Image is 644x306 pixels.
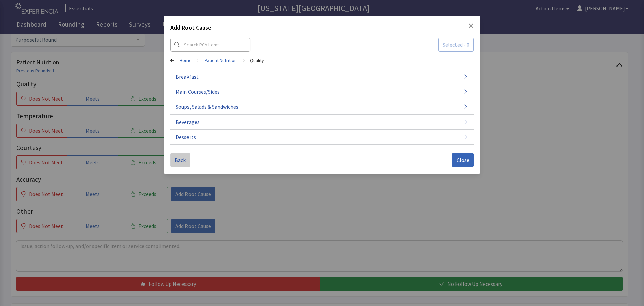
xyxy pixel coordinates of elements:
[468,23,474,28] button: Close
[242,54,245,67] span: >
[170,23,211,35] h2: Add Root Cause
[170,153,190,167] button: Back
[176,103,238,111] span: Soups, Salads & Sandwiches
[170,69,474,84] button: Breakfast
[250,57,264,64] a: Quality
[176,73,199,81] span: Breakfast
[452,153,474,167] button: Close
[176,118,200,126] span: Beverages
[170,115,474,130] button: Beverages
[197,54,199,67] span: >
[175,156,186,164] span: Back
[176,133,196,141] span: Desserts
[457,156,469,164] span: Close
[170,99,474,115] button: Soups, Salads & Sandwiches
[170,38,250,52] input: Search RCA Items
[180,57,192,64] a: Home
[205,57,237,64] a: Patient Nutrition
[170,130,474,145] button: Desserts
[176,88,220,96] span: Main Courses/Sides
[170,84,474,99] button: Main Courses/Sides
